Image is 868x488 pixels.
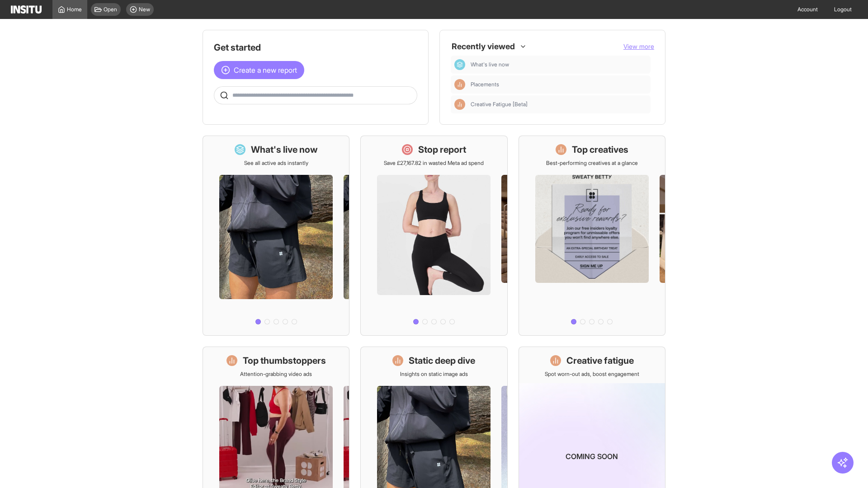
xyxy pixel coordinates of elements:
span: Placements [471,81,647,88]
span: What's live now [471,61,509,68]
p: Insights on static image ads [400,371,468,378]
h1: Stop report [418,143,466,156]
h1: Top creatives [572,143,628,156]
a: Stop reportSave £27,167.82 in wasted Meta ad spend [360,136,507,336]
span: Open [104,6,117,13]
a: Top creativesBest-performing creatives at a glance [519,136,665,336]
p: Save £27,167.82 in wasted Meta ad spend [384,160,484,167]
h1: Static deep dive [409,354,475,367]
p: Attention-grabbing video ads [240,371,312,378]
img: Logo [11,5,42,14]
div: Insights [454,79,465,90]
span: View more [623,42,654,50]
span: Creative Fatigue [Beta] [471,101,528,108]
p: See all active ads instantly [244,160,308,167]
p: Best-performing creatives at a glance [546,160,638,167]
span: Create a new report [234,65,297,75]
h1: What's live now [251,143,318,156]
span: Home [67,6,82,13]
h1: Top thumbstoppers [243,354,326,367]
button: Create a new report [214,61,304,79]
span: New [139,6,150,13]
span: What's live now [471,61,647,68]
span: Placements [471,81,499,88]
div: Dashboard [454,59,465,70]
a: What's live nowSee all active ads instantly [203,136,349,336]
span: Creative Fatigue [Beta] [471,101,647,108]
h1: Get started [214,41,417,54]
div: Insights [454,99,465,110]
button: View more [623,42,654,51]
